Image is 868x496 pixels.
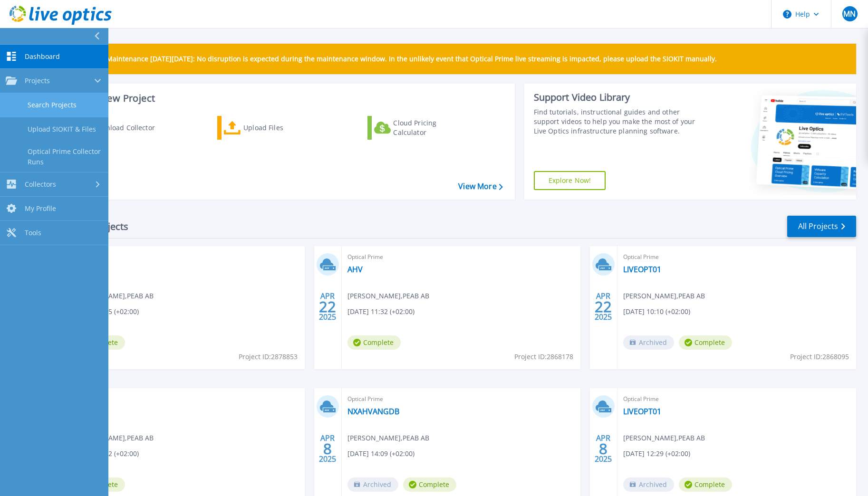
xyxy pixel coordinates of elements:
[243,118,319,137] div: Upload Files
[347,407,399,416] a: NXAHVANGDB
[25,52,60,61] span: Dashboard
[623,394,850,404] span: Optical Prime
[25,204,56,213] span: My Profile
[534,171,606,190] a: Explore Now!
[790,352,849,362] span: Project ID: 2868095
[534,107,703,136] div: Find tutorials, instructional guides and other support videos to help you make the most of your L...
[367,116,473,140] a: Cloud Pricing Calculator
[347,291,429,301] span: [PERSON_NAME] , PEAB AB
[239,352,298,362] span: Project ID: 2878853
[347,306,415,317] span: [DATE] 11:32 (+02:00)
[25,76,50,85] span: Projects
[623,306,690,317] span: [DATE] 10:10 (+02:00)
[843,10,856,18] span: MN
[595,303,612,311] span: 22
[534,91,703,104] div: Support Video Library
[679,477,732,492] span: Complete
[72,433,154,443] span: [PERSON_NAME] , PEAB AB
[623,291,705,301] span: [PERSON_NAME] , PEAB AB
[393,118,469,137] div: Cloud Pricing Calculator
[347,335,401,350] span: Complete
[72,252,299,262] span: Optical Prime
[594,289,612,324] div: APR 2025
[623,265,661,274] a: LIVEOPT01
[403,477,456,492] span: Complete
[347,477,398,492] span: Archived
[25,180,56,189] span: Collectors
[599,445,608,453] span: 8
[787,216,856,237] a: All Projects
[68,116,174,140] a: Download Collector
[318,431,337,466] div: APR 2025
[92,118,168,137] div: Download Collector
[347,252,575,262] span: Optical Prime
[594,431,612,466] div: APR 2025
[458,182,502,191] a: View More
[347,394,575,404] span: Optical Prime
[347,448,415,459] span: [DATE] 14:09 (+02:00)
[623,448,690,459] span: [DATE] 12:29 (+02:00)
[217,116,323,140] a: Upload Files
[623,433,705,443] span: [PERSON_NAME] , PEAB AB
[347,265,363,274] a: AHV
[71,55,717,63] p: Scheduled Maintenance [DATE][DATE]: No disruption is expected during the maintenance window. In t...
[72,394,299,404] span: Optical Prime
[623,407,661,416] a: LIVEOPT01
[318,289,337,324] div: APR 2025
[72,291,154,301] span: [PERSON_NAME] , PEAB AB
[347,433,429,443] span: [PERSON_NAME] , PEAB AB
[623,477,674,492] span: Archived
[68,93,502,104] h3: Start a New Project
[623,335,674,350] span: Archived
[514,352,573,362] span: Project ID: 2868178
[323,445,332,453] span: 8
[679,335,732,350] span: Complete
[623,252,850,262] span: Optical Prime
[25,229,41,237] span: Tools
[319,303,336,311] span: 22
